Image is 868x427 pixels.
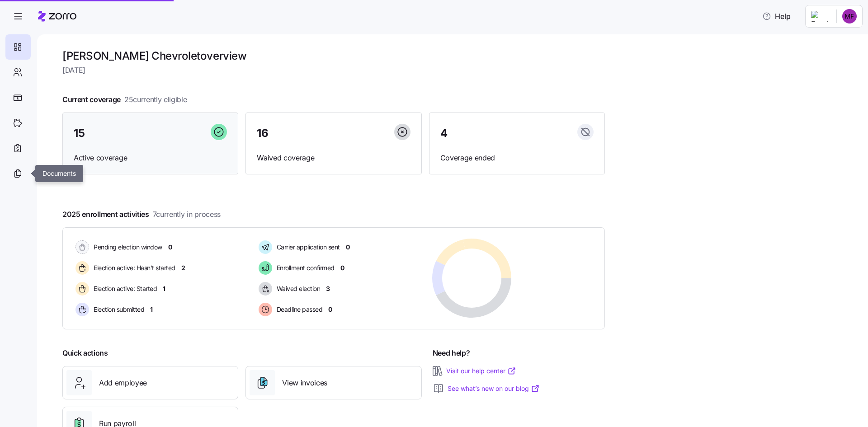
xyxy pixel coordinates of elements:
span: 1 [150,305,153,314]
span: Coverage ended [440,152,594,164]
span: 4 [440,128,448,139]
span: 15 [74,128,85,139]
span: Need help? [433,347,470,359]
a: Visit our help center [446,366,516,375]
h1: [PERSON_NAME] Chevrolet overview [62,49,605,63]
span: Help [762,11,791,22]
span: 2025 enrollment activities [62,209,221,220]
a: See what’s new on our blog [448,384,540,393]
span: 3 [326,284,330,293]
span: Election submitted [91,305,144,314]
span: 25 currently eligible [124,94,187,105]
span: Deadline passed [274,305,323,314]
span: 2 [181,263,185,272]
button: Help [755,7,798,25]
span: Waived election [274,284,321,293]
span: Carrier application sent [274,243,340,252]
span: 0 [340,263,344,272]
span: Add employee [99,377,147,389]
img: Employer logo [811,11,829,22]
span: Waived coverage [257,152,410,164]
span: 1 [163,284,165,293]
span: Election active: Started [91,284,157,293]
span: View invoices [282,377,327,389]
img: ab950ebd7c731523cc3f55f7534ab0d0 [842,9,857,23]
span: Quick actions [62,347,108,359]
span: 0 [168,243,172,252]
span: 7 currently in process [153,209,221,220]
span: Election active: Hasn't started [91,263,175,272]
span: [DATE] [62,65,605,76]
span: 0 [328,305,332,314]
span: 0 [346,243,350,252]
span: Pending election window [91,243,162,252]
span: Active coverage [74,152,227,164]
span: Enrollment confirmed [274,263,335,272]
span: Current coverage [62,94,187,105]
span: 16 [257,128,268,139]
